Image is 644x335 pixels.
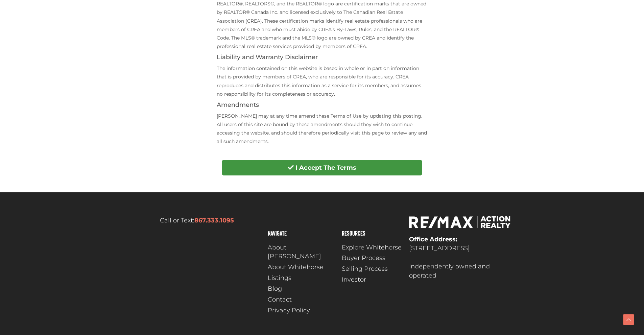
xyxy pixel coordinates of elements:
button: I Accept The Terms [222,160,422,175]
p: Call or Text: [133,216,261,225]
p: The information contained on this website is based in whole or in part on information that is pro... [217,64,427,98]
h4: Resources [342,230,402,236]
a: Selling Process [342,264,402,273]
span: Blog [268,284,282,293]
a: Blog [268,284,335,293]
span: Contact [268,295,292,304]
a: Contact [268,295,335,304]
span: Selling Process [342,264,388,273]
a: About [PERSON_NAME] [268,243,335,261]
span: Listings [268,273,291,283]
span: Investor [342,275,366,284]
a: About Whitehorse [268,263,335,272]
a: Investor [342,275,402,284]
p: [PERSON_NAME] may at any time amend these Terms of Use by updating this posting. All users of thi... [217,112,427,146]
strong: I Accept The Terms [295,164,356,171]
span: Buyer Process [342,254,385,263]
a: Explore Whitehorse [342,243,402,252]
h4: Liability and Warranty Disclaimer [217,54,427,61]
a: 867.333.1095 [194,217,234,224]
span: About Whitehorse [268,263,324,272]
h4: Amendments [217,102,427,109]
a: Buyer Process [342,254,402,263]
h4: Navigate [268,230,335,236]
span: Privacy Policy [268,306,310,315]
strong: Office Address: [409,236,457,243]
a: Privacy Policy [268,306,335,315]
span: Explore Whitehorse [342,243,402,252]
p: [STREET_ADDRESS] Independently owned and operated [409,235,511,280]
a: Listings [268,273,335,283]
